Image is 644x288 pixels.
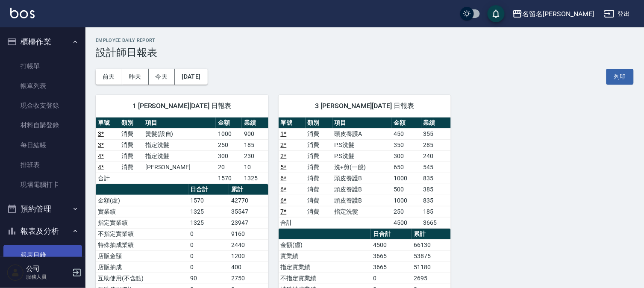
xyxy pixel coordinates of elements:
[412,229,451,240] th: 累計
[149,69,175,85] button: 今天
[3,135,82,155] a: 每日結帳
[391,173,421,184] td: 1000
[188,273,229,284] td: 90
[488,5,505,22] button: save
[332,206,392,217] td: 指定洗髮
[188,262,229,273] td: 0
[229,206,268,217] td: 35547
[279,273,371,284] td: 不指定實業績
[371,250,412,262] td: 3665
[279,118,451,229] table: a dense table
[279,262,371,273] td: 指定實業績
[188,195,229,206] td: 1570
[242,128,268,139] td: 900
[216,162,242,173] td: 20
[96,69,122,85] button: 前天
[509,5,597,23] button: 名留名[PERSON_NAME]
[332,118,392,129] th: 項目
[26,273,70,281] p: 服務人員
[3,31,82,53] button: 櫃檯作業
[143,162,216,173] td: [PERSON_NAME]
[229,184,268,195] th: 累計
[96,38,634,43] h2: Employee Daily Report
[216,128,242,139] td: 1000
[188,217,229,228] td: 1325
[306,150,332,162] td: 消費
[122,69,149,85] button: 昨天
[96,273,188,284] td: 互助使用(不含點)
[96,118,119,129] th: 單號
[306,118,332,129] th: 類別
[3,175,82,194] a: 現場電腦打卡
[229,273,268,284] td: 2750
[216,118,242,129] th: 金額
[96,206,188,217] td: 實業績
[175,69,207,85] button: [DATE]
[371,273,412,284] td: 0
[391,206,421,217] td: 250
[421,162,451,173] td: 545
[421,206,451,217] td: 185
[412,262,451,273] td: 51180
[289,102,441,110] span: 3 [PERSON_NAME][DATE] 日報表
[332,150,392,162] td: P.S洗髮
[229,195,268,206] td: 42770
[119,118,143,129] th: 類別
[391,217,421,228] td: 4500
[523,9,594,19] div: 名留名[PERSON_NAME]
[3,245,82,265] a: 報表目錄
[279,118,306,129] th: 單號
[229,262,268,273] td: 400
[216,150,242,162] td: 300
[229,239,268,250] td: 2440
[332,139,392,150] td: P.S洗髮
[96,118,268,184] table: a dense table
[306,173,332,184] td: 消費
[421,128,451,139] td: 355
[119,128,143,139] td: 消費
[391,195,421,206] td: 1000
[421,118,451,129] th: 業績
[96,173,119,184] td: 合計
[10,8,35,18] img: Logo
[96,195,188,206] td: 金額(虛)
[119,162,143,173] td: 消費
[216,173,242,184] td: 1570
[306,184,332,195] td: 消費
[332,128,392,139] td: 頭皮養護A
[391,150,421,162] td: 300
[216,139,242,150] td: 250
[119,150,143,162] td: 消費
[26,264,70,273] h5: 公司
[3,96,82,115] a: 現金收支登錄
[332,195,392,206] td: 頭皮養護B
[229,250,268,262] td: 1200
[371,262,412,273] td: 3665
[188,239,229,250] td: 0
[306,206,332,217] td: 消費
[3,56,82,76] a: 打帳單
[279,239,371,250] td: 金額(虛)
[96,47,634,59] h3: 設計師日報表
[3,198,82,220] button: 預約管理
[143,150,216,162] td: 指定洗髮
[391,139,421,150] td: 350
[279,250,371,262] td: 實業績
[3,76,82,96] a: 帳單列表
[229,228,268,239] td: 9160
[421,173,451,184] td: 835
[143,139,216,150] td: 指定洗髮
[3,220,82,242] button: 報表及分析
[421,139,451,150] td: 285
[242,150,268,162] td: 230
[306,128,332,139] td: 消費
[188,228,229,239] td: 0
[421,195,451,206] td: 835
[143,128,216,139] td: 燙髮(設自)
[96,262,188,273] td: 店販抽成
[306,139,332,150] td: 消費
[242,139,268,150] td: 185
[371,239,412,250] td: 4500
[143,118,216,129] th: 項目
[391,162,421,173] td: 650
